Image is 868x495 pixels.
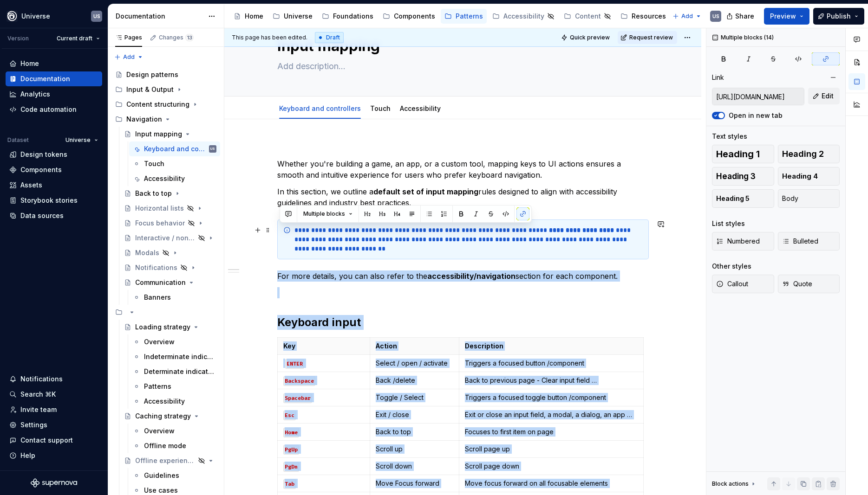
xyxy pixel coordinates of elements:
a: Resources [617,9,670,24]
div: Navigation [126,115,162,124]
span: Add [123,53,135,61]
p: For more details, you can also refer to the section for each component. [277,270,649,282]
a: Accessibility [489,9,558,24]
div: Accessibility [396,98,444,118]
button: Publish [813,8,864,25]
a: Keyboard and controllersUS [129,141,220,156]
img: 87d06435-c97f-426c-aa5d-5eb8acd3d8b3.png [7,11,18,22]
div: Content structuring [126,100,189,109]
button: Heading 3 [712,167,774,186]
div: US [93,13,100,20]
a: Storybook stories [6,193,102,208]
h2: Keyboard input [277,315,649,330]
div: Link [712,73,724,82]
div: Loading strategy [135,322,190,332]
div: Indeterminate indicators [144,352,215,361]
p: Triggers a focused button /component [465,359,637,368]
p: Key [283,341,365,351]
div: Storybook stories [20,196,78,205]
span: Heading 2 [782,149,824,159]
a: Assets [6,178,102,193]
span: Quick preview [570,34,610,41]
a: Guidelines [129,468,220,483]
div: Touch [144,159,164,168]
div: Overview [144,426,175,436]
a: Documentation [6,71,102,86]
button: Numbered [712,232,774,251]
p: Triggers a focused toggle button /component [465,393,637,402]
span: Universe [65,136,91,144]
a: Accessibility [400,104,441,112]
div: Overview [144,337,175,347]
button: Add [670,10,705,23]
button: Body [778,189,840,208]
div: US [712,13,719,20]
div: Other styles [712,262,751,271]
a: Touch [129,156,220,171]
div: Draft [315,32,344,43]
p: Scroll down [376,462,453,471]
button: Help [6,448,102,463]
div: Search ⌘K [20,390,56,399]
a: Input mapping [120,127,220,141]
div: Dataset [7,136,29,144]
p: Action [376,341,453,351]
a: Back to top [120,186,220,201]
p: Scroll page up [465,444,637,454]
span: Heading 5 [716,194,750,203]
p: Scroll up [376,444,453,454]
p: Move focus forward on all focusable elements [465,479,637,488]
strong: accessibility/navigation [427,271,516,281]
div: Content structuring [111,97,220,112]
code: ENTER [285,359,304,369]
p: Move Focus forward [376,479,453,488]
div: Focus behavior [135,219,185,228]
a: Banners [129,290,220,305]
div: Modals [135,248,159,257]
div: Accessibility [144,397,185,406]
div: Offline experience [135,456,195,465]
p: Back /delete [376,376,453,385]
span: Preview [770,12,796,21]
button: Request review [618,31,677,44]
span: Quote [782,279,812,289]
span: Numbered [716,237,760,246]
button: Heading 5 [712,189,774,208]
div: Code automation [20,105,77,114]
a: Data sources [6,208,102,223]
code: Home [283,428,299,437]
span: Current draft [57,35,92,42]
code: PgUp [283,445,299,455]
div: Patterns [456,12,483,21]
div: Analytics [20,90,50,99]
div: Touch [366,98,394,118]
p: Back to previous page - Clear input field … [465,376,637,385]
a: Home [230,9,267,24]
div: Back to top [135,189,172,198]
span: Share [735,12,754,21]
code: Tab [283,479,296,489]
button: Callout [712,275,774,293]
button: Notifications [6,372,102,386]
a: Universe [269,9,316,24]
div: Version [7,35,29,42]
div: Accessibility [144,174,185,183]
div: Input mapping [135,129,182,139]
p: Exit / close [376,410,453,419]
a: Keyboard and controllers [279,104,361,112]
a: Modals [120,245,220,260]
div: Determinate indicators [144,367,215,376]
a: Loading strategy [120,320,220,334]
div: Components [20,165,62,174]
a: Content [560,9,615,24]
div: Data sources [20,211,64,220]
a: Settings [6,418,102,432]
a: Supernova Logo [31,478,77,488]
button: Current draft [52,32,104,45]
div: Block actions [712,477,757,490]
p: Select / open / activate [376,359,453,368]
span: Callout [716,279,748,289]
div: Text styles [712,132,747,141]
a: Home [6,56,102,71]
div: Notifications [20,374,63,384]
